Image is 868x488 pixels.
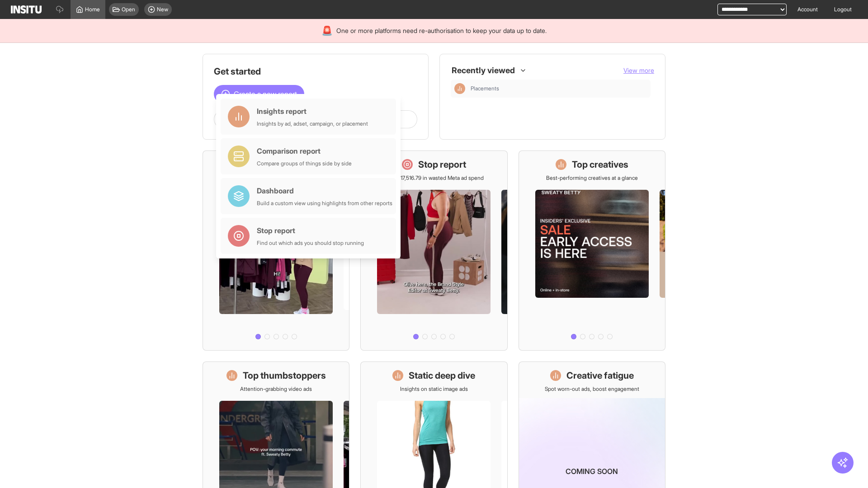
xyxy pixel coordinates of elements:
a: Top creativesBest-performing creatives at a glance [519,150,665,351]
div: Compare groups of things side by side [257,160,352,167]
div: Dashboard [257,185,392,196]
span: New [157,6,168,13]
span: Placements [471,85,647,92]
a: What's live nowSee all active ads instantly [203,150,349,351]
h1: Get started [214,65,417,78]
p: Insights on static image ads [400,385,468,393]
p: Best-performing creatives at a glance [546,174,638,182]
span: View more [623,66,654,74]
span: Create a new report [234,89,297,99]
div: 🚨 [321,24,333,37]
button: Create a new report [214,85,304,103]
div: Comparison report [257,145,352,156]
div: Stop report [257,225,364,236]
div: Insights [454,83,465,94]
img: Logo [11,5,42,14]
p: Attention-grabbing video ads [240,385,312,393]
h1: Top thumbstoppers [243,369,326,382]
p: Save £17,516.79 in wasted Meta ad spend [384,174,484,182]
span: Home [85,6,100,13]
span: One or more platforms need re-authorisation to keep your data up to date. [336,26,547,35]
h1: Top creatives [572,158,628,171]
h1: Static deep dive [409,369,475,382]
button: View more [623,66,654,75]
div: Insights report [257,106,368,117]
a: Stop reportSave £17,516.79 in wasted Meta ad spend [360,150,507,351]
span: Open [122,6,135,13]
h1: Stop report [418,158,466,171]
div: Build a custom view using highlights from other reports [257,200,392,207]
span: Placements [471,85,499,92]
div: Find out which ads you should stop running [257,239,364,247]
div: Insights by ad, adset, campaign, or placement [257,120,368,127]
